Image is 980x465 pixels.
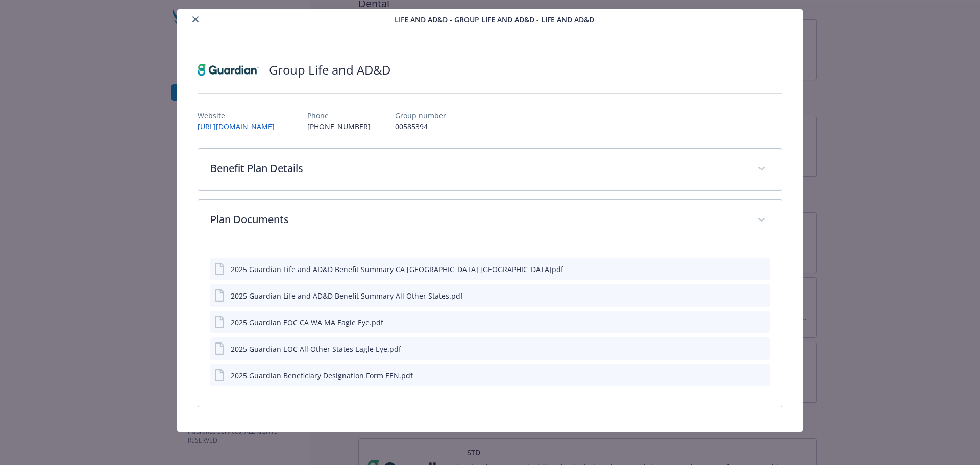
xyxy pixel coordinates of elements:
[307,110,371,121] p: Phone
[740,264,748,275] button: download file
[740,290,748,301] button: download file
[210,161,746,176] p: Benefit Plan Details
[198,241,782,407] div: Plan Documents
[198,200,782,241] div: Plan Documents
[395,14,594,25] span: Life and AD&D - Group Life and AD&D - Life and AD&D
[269,61,390,79] h2: Group Life and AD&D
[198,149,782,190] div: Benefit Plan Details
[756,264,766,275] button: preview file
[307,121,371,132] p: [PHONE_NUMBER]
[395,110,446,121] p: Group number
[231,344,401,354] div: 2025 Guardian EOC All Other States Eagle Eye.pdf
[231,290,463,301] div: 2025 Guardian Life and AD&D Benefit Summary All Other States.pdf
[756,317,766,328] button: preview file
[231,264,563,275] div: 2025 Guardian Life and AD&D Benefit Summary CA [GEOGRAPHIC_DATA] [GEOGRAPHIC_DATA]pdf
[231,317,383,328] div: 2025 Guardian EOC CA WA MA Eagle Eye.pdf
[756,344,766,354] button: preview file
[756,290,766,301] button: preview file
[98,9,882,432] div: details for plan Life and AD&D - Group Life and AD&D - Life and AD&D
[231,370,413,381] div: 2025 Guardian Beneficiary Designation Form EEN.pdf
[198,55,259,85] img: Guardian
[756,370,766,381] button: preview file
[210,212,746,227] p: Plan Documents
[740,370,748,381] button: download file
[740,344,748,354] button: download file
[740,317,748,328] button: download file
[198,110,283,121] p: Website
[189,13,202,26] button: close
[395,121,446,132] p: 00585394
[198,121,283,131] a: [URL][DOMAIN_NAME]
